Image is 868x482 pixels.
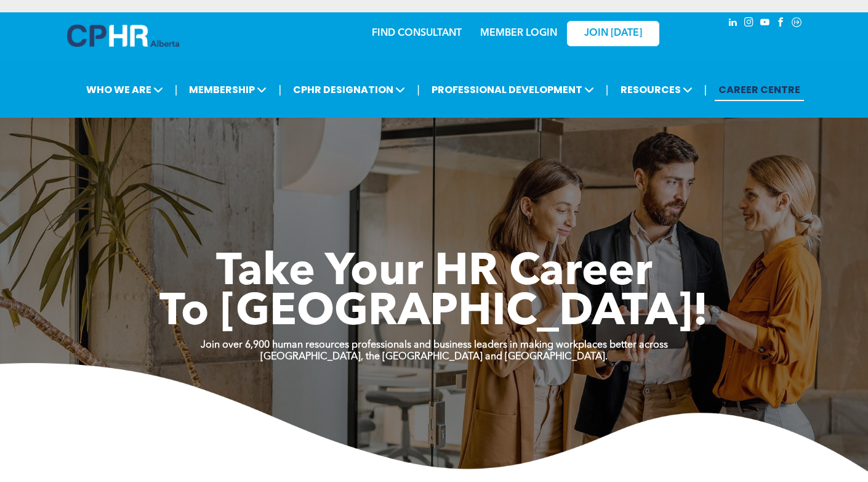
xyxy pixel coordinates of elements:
span: CPHR DESIGNATION [289,78,409,101]
li: | [606,77,609,102]
span: Take Your HR Career [216,251,653,295]
span: RESOURCES [617,78,696,101]
a: MEMBER LOGIN [480,28,557,38]
a: youtube [758,15,771,32]
span: PROFESSIONAL DEVELOPMENT [428,78,598,101]
a: instagram [742,15,755,32]
span: MEMBERSHIP [185,78,270,101]
img: A blue and white logo for cp alberta [67,25,179,47]
li: | [175,77,178,102]
span: WHO WE ARE [82,78,167,101]
strong: [GEOGRAPHIC_DATA], the [GEOGRAPHIC_DATA] and [GEOGRAPHIC_DATA]. [260,352,608,362]
span: To [GEOGRAPHIC_DATA]! [159,291,709,335]
span: JOIN [DATE] [584,28,642,39]
a: Social network [790,15,803,32]
strong: Join over 6,900 human resources professionals and business leaders in making workplaces better ac... [201,340,668,350]
a: FIND CONSULTANT [372,28,462,38]
a: facebook [774,15,787,32]
li: | [704,77,707,102]
a: linkedin [726,15,739,32]
a: JOIN [DATE] [567,21,659,46]
a: CAREER CENTRE [715,78,804,101]
li: | [278,77,281,102]
li: | [417,77,420,102]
